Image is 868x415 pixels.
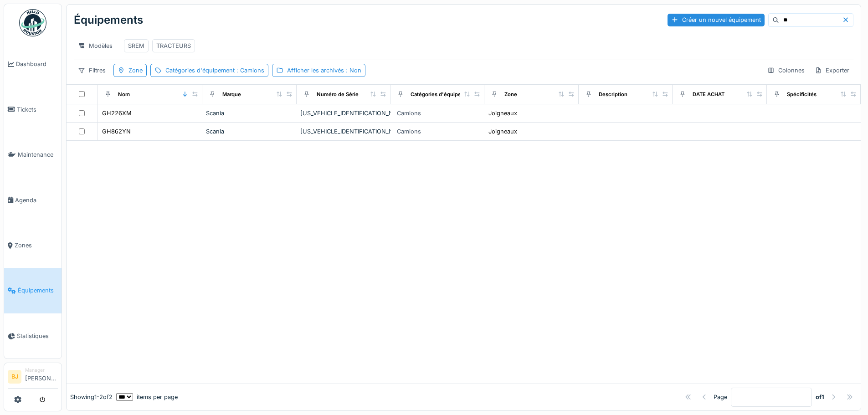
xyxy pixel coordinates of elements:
div: Scania [206,127,293,136]
img: Badge_color-CXgf-gQk.svg [19,9,46,36]
span: Agenda [15,196,58,205]
div: Zone [128,66,143,75]
div: Showing 1 - 2 of 2 [70,393,113,401]
span: Statistiques [17,332,58,340]
strong: of 1 [816,393,824,401]
a: Zones [4,223,62,268]
div: Modèles [74,39,117,52]
div: Scania [206,109,293,118]
span: : Non [344,67,361,74]
div: Exporter [811,64,853,77]
div: DATE ACHAT [693,91,724,98]
div: TRACTEURS [156,41,191,50]
div: Créer un nouvel équipement [668,14,765,26]
div: Page [714,393,727,401]
div: Afficher les archivés [287,66,361,75]
div: Camions [397,109,421,118]
div: Catégories d'équipement [411,91,474,98]
div: Spécificités [787,91,817,98]
div: Zone [504,91,517,98]
div: Catégories d'équipement [165,66,264,75]
div: Numéro de Série [317,91,359,98]
span: Dashboard [16,60,58,68]
a: BJ Manager[PERSON_NAME] [8,367,58,389]
a: Tickets [4,87,62,132]
span: Équipements [18,286,58,295]
div: items per page [116,393,178,401]
a: Dashboard [4,41,62,87]
span: Tickets [17,105,58,114]
span: : Camions [235,67,264,74]
div: [US_VEHICLE_IDENTIFICATION_NUMBER] [300,109,387,118]
div: Colonnes [763,64,809,77]
div: Filtres [74,64,110,77]
div: Marque [222,91,241,98]
div: Équipements [74,8,143,32]
a: Statistiques [4,313,62,359]
div: Manager [25,367,58,374]
a: Équipements [4,268,62,313]
div: GH226XM [102,109,132,118]
span: Maintenance [18,150,58,159]
div: GH862YN [102,127,131,136]
a: Agenda [4,177,62,222]
a: Maintenance [4,132,62,177]
div: Description [599,91,627,98]
span: Zones [15,241,58,250]
div: Nom [118,91,130,98]
li: BJ [8,370,21,384]
div: Joigneaux [488,127,517,136]
div: SREM [128,41,144,50]
div: [US_VEHICLE_IDENTIFICATION_NUMBER] [300,127,387,136]
div: Joigneaux [488,109,517,118]
li: [PERSON_NAME] [25,367,58,386]
div: Camions [397,127,421,136]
